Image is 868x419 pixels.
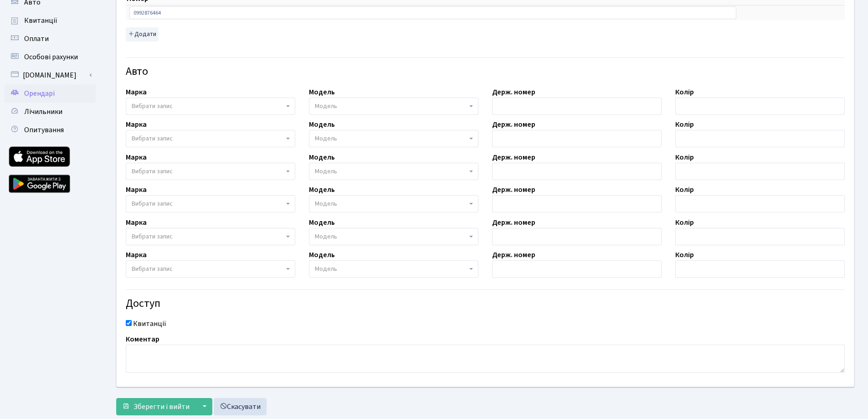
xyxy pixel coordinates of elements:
[309,184,335,195] label: Модель
[24,34,49,44] span: Оплати
[315,102,337,111] span: Модель
[24,52,78,62] span: Особові рахунки
[126,217,147,228] label: Марка
[5,103,96,121] a: Лічильники
[133,318,166,329] label: Квитанції
[309,119,335,130] label: Модель
[309,87,335,98] label: Модель
[675,249,694,260] label: Колір
[126,334,159,345] label: Коментар
[5,121,96,139] a: Опитування
[126,27,159,41] button: Додати
[132,167,173,176] span: Вибрати запис
[24,16,57,26] span: Квитанції
[126,152,147,163] label: Марка
[126,297,845,310] h4: Доступ
[24,107,62,117] span: Лічильники
[126,119,147,130] label: Марка
[492,87,535,98] label: Держ. номер
[315,134,337,143] span: Модель
[309,249,335,260] label: Модель
[315,199,337,208] span: Модель
[132,102,173,111] span: Вибрати запис
[5,66,96,84] a: [DOMAIN_NAME]
[675,152,694,163] label: Колір
[492,249,535,260] label: Держ. номер
[116,398,195,415] button: Зберегти і вийти
[675,87,694,98] label: Колір
[309,152,335,163] label: Модель
[492,184,535,195] label: Держ. номер
[492,217,535,228] label: Держ. номер
[675,184,694,195] label: Колір
[5,48,96,66] a: Особові рахунки
[315,264,337,274] span: Модель
[134,402,190,412] span: Зберегти і вийти
[5,30,96,48] a: Оплати
[24,88,55,98] span: Орендарі
[5,84,96,103] a: Орендарі
[675,119,694,130] label: Колір
[126,184,147,195] label: Марка
[214,398,267,415] a: Скасувати
[132,134,173,143] span: Вибрати запис
[126,65,845,78] h4: Авто
[492,119,535,130] label: Держ. номер
[675,217,694,228] label: Колір
[24,125,64,135] span: Опитування
[132,264,173,274] span: Вибрати запис
[132,232,173,241] span: Вибрати запис
[309,217,335,228] label: Модель
[315,167,337,176] span: Модель
[5,11,96,30] a: Квитанції
[132,199,173,208] span: Вибрати запис
[492,152,535,163] label: Держ. номер
[315,232,337,241] span: Модель
[126,87,147,98] label: Марка
[126,249,147,260] label: Марка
